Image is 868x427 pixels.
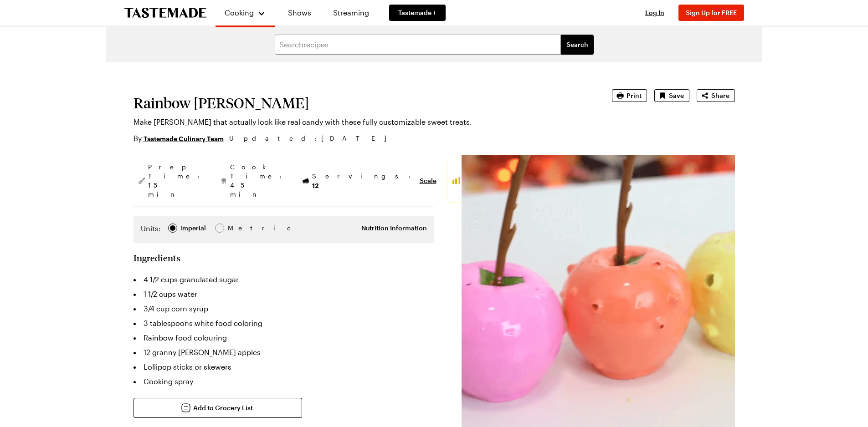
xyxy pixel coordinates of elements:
button: Share [697,89,735,102]
span: Share [711,91,729,100]
span: Print [627,91,642,100]
a: Tastemade Culinary Team [144,133,224,143]
a: To Tastemade Home Page [124,8,206,18]
p: By [134,133,224,144]
li: Lollipop sticks or skewers [134,360,434,374]
button: Scale [420,176,437,185]
li: 12 granny [PERSON_NAME] apples [134,345,434,360]
span: 12 [312,181,318,189]
a: Tastemade + [389,5,446,21]
button: filters [561,35,594,55]
label: Units: [141,223,161,234]
li: 3 tablespoons white food coloring [134,316,434,330]
span: Cook Time: 45 min [230,163,287,199]
span: Updated : [DATE] [229,133,395,143]
span: Add to Grocery List [193,403,253,412]
span: Save [669,91,684,100]
span: Log In [645,9,664,16]
button: Print [612,89,647,102]
span: Cooking [225,8,254,17]
span: Sign Up for FREE [686,9,737,16]
li: 1 1/2 cups water [134,287,434,301]
button: Save recipe [654,89,689,102]
div: Metric [228,223,247,233]
div: Imperial [181,223,206,233]
li: 4 1/2 cups granulated sugar [134,272,434,287]
span: Metric [228,223,248,233]
li: 3/4 cup corn syrup [134,301,434,316]
span: Imperial [181,223,207,233]
span: Search [566,40,588,49]
button: Log In [637,8,673,17]
h1: Rainbow [PERSON_NAME] [134,95,586,111]
button: Cooking [225,4,266,22]
h2: Ingredients [134,252,180,263]
p: Make [PERSON_NAME] that actually look like real candy with these fully customizable sweet treats. [134,117,586,127]
button: Nutrition Information [361,224,427,233]
li: Cooking spray [134,374,434,389]
span: Prep Time: 15 min [148,163,205,199]
span: Tastemade + [398,8,437,17]
li: Rainbow food colouring [134,330,434,345]
button: Sign Up for FREE [678,5,744,21]
div: Imperial Metric [141,223,247,236]
span: Servings: [312,172,415,190]
button: Add to Grocery List [134,398,302,418]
